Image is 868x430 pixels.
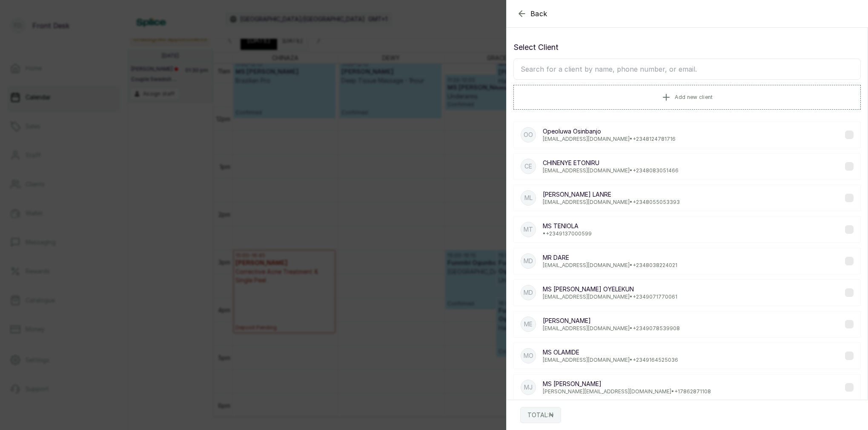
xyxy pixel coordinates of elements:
[524,288,533,297] p: MD
[543,230,592,237] p: • +234 9137000599
[543,253,677,262] p: MR DARE
[517,9,547,19] button: Back
[513,41,861,53] p: Select Client
[513,85,861,110] button: Add new client
[527,411,554,419] p: TOTAL: ₦
[524,352,533,360] p: MO
[524,225,533,234] p: MT
[543,167,679,174] p: [EMAIL_ADDRESS][DOMAIN_NAME] • +234 8083051466
[543,190,680,199] p: [PERSON_NAME] LANRE
[543,317,680,325] p: [PERSON_NAME]
[543,388,711,395] p: [PERSON_NAME][EMAIL_ADDRESS][DOMAIN_NAME] • +1 7862871108
[524,320,533,328] p: ME
[524,162,532,171] p: CE
[524,194,533,202] p: ML
[543,127,676,136] p: Opeoluwa Osinbanjo
[543,262,677,269] p: [EMAIL_ADDRESS][DOMAIN_NAME] • +234 8038224021
[524,383,533,392] p: MJ
[543,222,592,230] p: MS TENIOLA
[543,293,677,300] p: [EMAIL_ADDRESS][DOMAIN_NAME] • +234 9071770061
[543,380,711,388] p: MS [PERSON_NAME]
[543,357,678,363] p: [EMAIL_ADDRESS][DOMAIN_NAME] • +234 9164525036
[543,159,679,167] p: CHINENYE ETONIRU
[513,58,861,80] input: Search for a client by name, phone number, or email.
[524,257,533,265] p: MD
[530,9,547,19] span: Back
[543,285,677,293] p: MS [PERSON_NAME] OYELEKUN
[675,94,713,101] span: Add new client
[524,131,533,139] p: OO
[543,325,680,332] p: [EMAIL_ADDRESS][DOMAIN_NAME] • +234 9078539908
[543,348,678,357] p: MS OLAMIDE
[543,136,676,142] p: [EMAIL_ADDRESS][DOMAIN_NAME] • +234 8124781716
[543,199,680,206] p: [EMAIL_ADDRESS][DOMAIN_NAME] • +234 8055053393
